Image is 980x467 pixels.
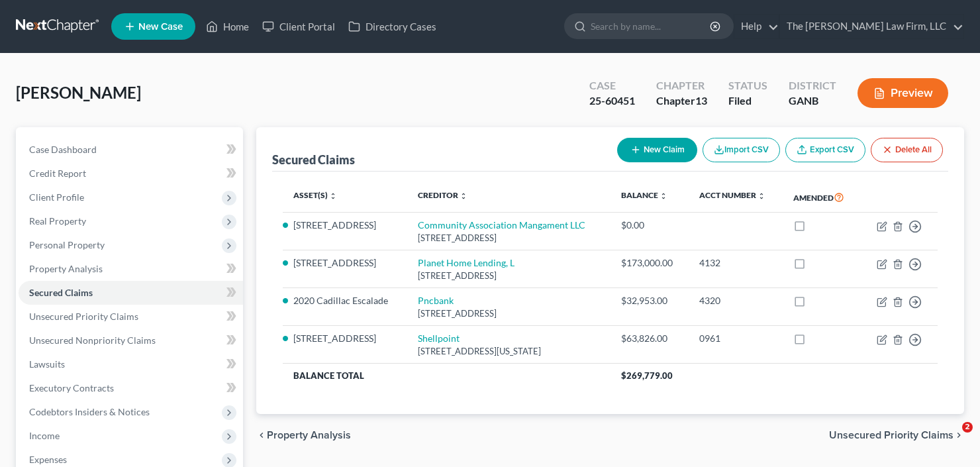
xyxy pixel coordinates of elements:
a: The [PERSON_NAME] Law Firm, LLC [780,15,963,38]
span: Secured Claims [29,287,93,298]
th: Amended [783,182,860,213]
a: Case Dashboard [19,138,243,162]
span: 2 [962,422,973,433]
a: Unsecured Nonpriority Claims [19,329,243,352]
a: Lawsuits [19,352,243,376]
button: New Claim [617,138,697,162]
a: Unsecured Priority Claims [19,305,243,329]
a: Balance unfold_more [621,190,667,200]
i: unfold_more [660,192,667,200]
div: $173,000.00 [621,256,678,270]
div: Chapter [656,78,707,93]
a: Help [734,15,779,38]
span: Property Analysis [267,430,351,441]
a: Home [199,15,256,38]
a: Community Association Mangament LLC [418,219,585,231]
span: New Case [138,22,183,32]
a: Property Analysis [19,257,243,281]
button: chevron_left Property Analysis [256,430,351,441]
span: $269,779.00 [621,370,673,381]
li: [STREET_ADDRESS] [293,219,397,232]
span: Unsecured Nonpriority Claims [29,335,156,346]
div: Case [589,78,635,93]
div: $32,953.00 [621,294,678,307]
input: Search by name... [591,14,712,38]
button: Preview [857,78,948,108]
span: Case Dashboard [29,144,97,155]
span: 13 [695,94,707,107]
span: Executory Contracts [29,382,114,393]
li: [STREET_ADDRESS] [293,256,397,270]
a: Export CSV [785,138,865,162]
a: Client Portal [256,15,342,38]
iframe: Intercom live chat [935,422,967,454]
div: [STREET_ADDRESS] [418,232,600,244]
i: chevron_left [256,430,267,441]
button: Import CSV [703,138,780,162]
a: Acct Number unfold_more [699,190,765,200]
div: GANB [789,93,836,109]
li: 2020 Cadillac Escalade [293,294,397,307]
div: 0961 [699,332,772,345]
span: Personal Property [29,239,105,250]
div: 4132 [699,256,772,270]
span: Client Profile [29,191,84,203]
span: Lawsuits [29,358,65,370]
div: $0.00 [621,219,678,232]
a: Credit Report [19,162,243,185]
div: Secured Claims [272,152,355,168]
span: Property Analysis [29,263,103,274]
span: Real Property [29,215,86,227]
div: $63,826.00 [621,332,678,345]
div: Chapter [656,93,707,109]
div: [STREET_ADDRESS] [418,307,600,320]
div: District [789,78,836,93]
span: Codebtors Insiders & Notices [29,406,150,417]
a: Planet Home Lending, L [418,257,514,268]
i: unfold_more [758,192,765,200]
a: Creditor unfold_more [418,190,467,200]
div: [STREET_ADDRESS] [418,270,600,282]
div: 4320 [699,294,772,307]
a: Pncbank [418,295,454,306]
button: Delete All [871,138,943,162]
button: Unsecured Priority Claims chevron_right [829,430,964,441]
a: Shellpoint [418,333,460,344]
span: Expenses [29,454,67,465]
a: Directory Cases [342,15,443,38]
a: Executory Contracts [19,376,243,400]
div: Status [728,78,767,93]
span: [PERSON_NAME] [16,83,141,102]
span: Credit Report [29,168,86,179]
th: Balance Total [283,364,611,388]
div: [STREET_ADDRESS][US_STATE] [418,345,600,358]
span: Unsecured Priority Claims [829,430,954,441]
div: Filed [728,93,767,109]
i: unfold_more [460,192,467,200]
div: 25-60451 [589,93,635,109]
span: Income [29,430,60,441]
li: [STREET_ADDRESS] [293,332,397,345]
a: Asset(s) unfold_more [293,190,337,200]
span: Unsecured Priority Claims [29,311,138,322]
i: unfold_more [329,192,337,200]
a: Secured Claims [19,281,243,305]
